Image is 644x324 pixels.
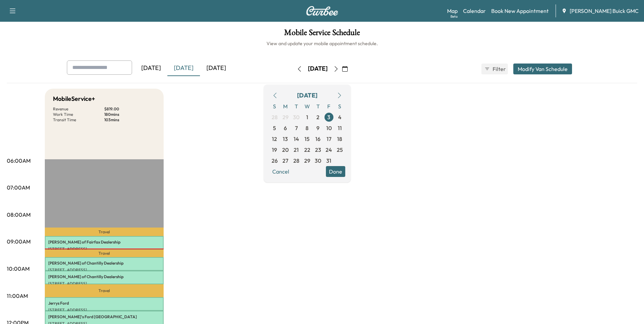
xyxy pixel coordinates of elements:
span: 29 [282,113,289,121]
span: T [291,101,302,112]
span: 2 [316,113,319,121]
h5: MobileService+ [53,94,95,104]
span: 7 [295,124,298,132]
span: 16 [315,135,320,143]
h1: Mobile Service Schedule [7,29,637,40]
p: Travel [45,284,164,297]
span: 8 [306,124,309,132]
span: 14 [294,135,299,143]
span: 25 [337,146,343,154]
p: 11:00AM [7,292,28,300]
p: [PERSON_NAME] of Chantilly Dealership [48,274,160,280]
span: 17 [327,135,331,143]
p: [STREET_ADDRESS] [48,307,160,313]
span: S [334,101,345,112]
span: 13 [283,135,288,143]
span: S [269,101,280,112]
span: 9 [316,124,319,132]
p: 180 mins [104,112,155,117]
span: F [324,101,334,112]
span: 30 [315,157,321,165]
a: MapBeta [447,7,458,15]
span: Filter [493,65,505,73]
a: Book New Appointment [491,7,549,15]
a: Calendar [463,7,486,15]
p: 07:00AM [7,183,30,192]
div: [DATE] [135,60,167,76]
div: [DATE] [297,91,317,100]
p: Travel [45,250,164,257]
p: $ 819.00 [104,106,155,112]
p: [PERSON_NAME] of Chantilly Dealership [48,260,160,266]
div: [DATE] [167,60,200,76]
p: Revenue [53,106,104,112]
p: [STREET_ADDRESS] [48,281,160,286]
span: 18 [337,135,342,143]
span: 1 [306,113,308,121]
span: 12 [272,135,277,143]
span: 27 [282,157,288,165]
span: 20 [282,146,289,154]
img: Curbee Logo [306,6,338,16]
span: 24 [326,146,332,154]
span: 5 [273,124,276,132]
p: [STREET_ADDRESS] [48,267,160,273]
p: [STREET_ADDRESS] [48,246,160,252]
p: 10:00AM [7,265,30,273]
span: 15 [305,135,310,143]
span: 30 [293,113,299,121]
span: 21 [294,146,299,154]
span: 4 [338,113,342,121]
p: Jerrys Ford [48,301,160,306]
button: Cancel [269,166,292,177]
span: 26 [272,157,278,165]
span: M [280,101,291,112]
span: [PERSON_NAME] Buick GMC [570,7,639,15]
div: [DATE] [200,60,233,76]
span: 29 [304,157,310,165]
span: W [302,101,313,112]
span: 10 [326,124,332,132]
span: T [313,101,324,112]
p: 08:00AM [7,211,31,219]
span: 31 [326,157,331,165]
p: 09:00AM [7,237,31,246]
span: 28 [293,157,299,165]
button: Filter [481,64,508,74]
p: 103 mins [104,117,155,123]
h6: View and update your mobile appointment schedule. [7,40,637,47]
span: 23 [315,146,321,154]
p: Travel [45,228,164,236]
button: Modify Van Schedule [513,64,572,74]
div: Beta [450,14,458,19]
span: 22 [304,146,310,154]
button: Done [326,166,345,177]
p: [PERSON_NAME] of Fairfax Dealership [48,239,160,245]
span: 19 [272,146,277,154]
p: [PERSON_NAME]'s Ford [GEOGRAPHIC_DATA] [48,314,160,320]
div: [DATE] [308,65,328,73]
p: 06:00AM [7,157,31,165]
span: 6 [284,124,287,132]
p: Work Time [53,112,104,117]
p: Transit Time [53,117,104,123]
span: 28 [272,113,278,121]
span: 3 [327,113,330,121]
span: 11 [338,124,342,132]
